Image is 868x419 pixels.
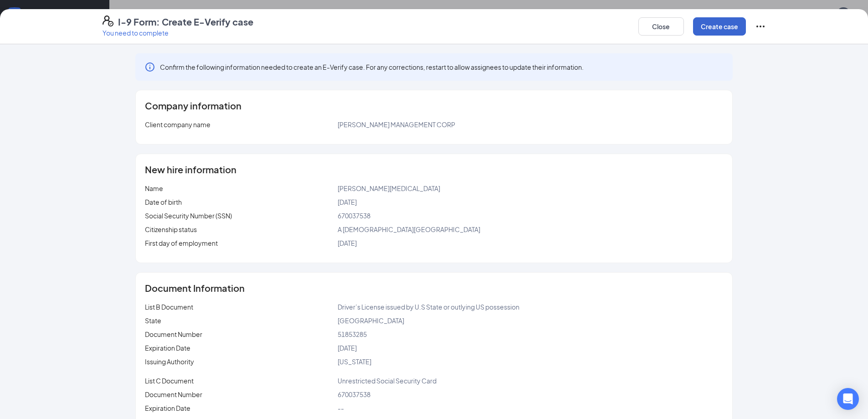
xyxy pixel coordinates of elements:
[338,377,437,385] span: Unrestricted Social Security Card
[338,316,404,325] span: [GEOGRAPHIC_DATA]
[145,316,161,325] span: State
[145,404,190,412] span: Expiration Date
[160,62,584,72] span: Confirm the following information needed to create an E-Verify case. For any corrections, restart...
[145,184,163,192] span: Name
[338,198,357,206] span: [DATE]
[338,357,371,366] span: [US_STATE]
[145,165,236,174] span: New hire information
[145,212,232,220] span: Social Security Number (SSN)
[145,101,241,110] span: Company information
[338,330,367,338] span: 51853285
[145,330,202,338] span: Document Number
[338,212,370,220] span: 670037538
[145,303,193,311] span: List B Document
[145,284,245,293] span: Document Information
[145,225,197,233] span: Citizenship status
[145,344,190,352] span: Expiration Date
[103,28,253,37] p: You need to complete
[103,16,113,26] svg: FormI9EVerifyIcon
[145,357,194,366] span: Issuing Authority
[338,225,480,233] span: A [DEMOGRAPHIC_DATA][GEOGRAPHIC_DATA]
[144,62,155,72] svg: Info
[338,239,357,247] span: [DATE]
[338,404,344,412] span: --
[338,303,519,311] span: Driver’s License issued by U.S State or outlying US possession
[145,239,218,247] span: First day of employment
[145,198,182,206] span: Date of birth
[338,390,370,398] span: 670037538
[145,377,194,385] span: List C Document
[837,388,859,410] div: Open Intercom Messenger
[755,21,766,32] svg: Ellipses
[693,17,746,36] button: Create case
[145,390,202,398] span: Document Number
[338,184,440,192] span: [PERSON_NAME][MEDICAL_DATA]
[338,120,455,129] span: [PERSON_NAME] MANAGEMENT CORP
[338,344,357,352] span: [DATE]
[118,16,253,28] h4: I-9 Form: Create E-Verify case
[638,17,684,36] button: Close
[145,120,211,129] span: Client company name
